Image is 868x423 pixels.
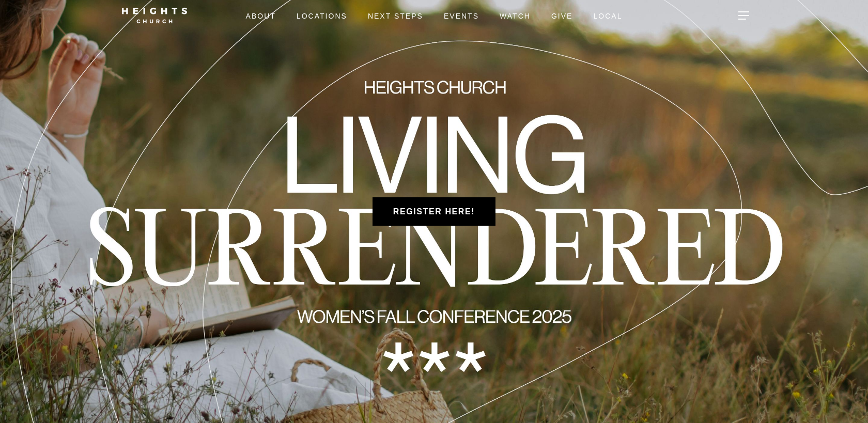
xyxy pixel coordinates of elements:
[593,12,622,20] span: Local
[541,6,583,24] a: Give
[444,12,479,20] span: Events
[368,12,423,20] span: Next Steps
[489,6,541,24] a: watch
[119,4,190,27] img: 7fdc7de0-3bfd-4f30-a489-8ade0bda3cb9.png
[286,6,358,24] a: Locations
[358,6,433,24] a: Next Steps
[236,6,286,24] a: About
[500,12,531,20] span: watch
[433,6,489,24] a: Events
[297,12,347,20] span: Locations
[246,12,276,20] span: About
[373,207,495,216] a: Register here!
[373,197,495,226] button: Register here!
[583,6,632,24] a: Local
[551,12,573,20] span: Give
